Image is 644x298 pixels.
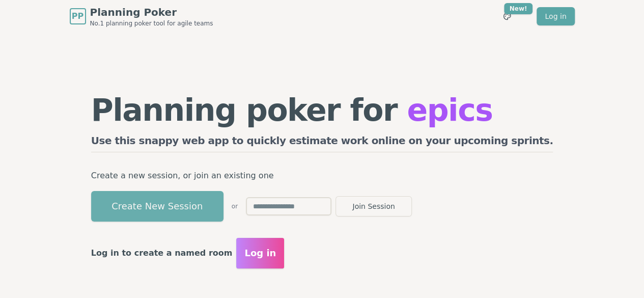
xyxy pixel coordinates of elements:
[236,238,284,268] button: Log in
[498,7,516,25] button: New!
[91,246,233,260] p: Log in to create a named room
[407,92,492,128] span: epics
[91,133,553,152] h2: Use this snappy web app to quickly estimate work online on your upcoming sprints.
[90,5,213,19] span: Planning Poker
[91,191,223,222] button: Create New Session
[72,10,83,22] span: PP
[504,3,533,14] div: New!
[90,19,213,28] span: No.1 planning poker tool for agile teams
[91,169,553,183] p: Create a new session, or join an existing one
[91,95,553,125] h1: Planning poker for
[70,5,213,28] a: PPPlanning PokerNo.1 planning poker tool for agile teams
[244,246,276,260] span: Log in
[335,196,412,216] button: Join Session
[537,7,574,25] a: Log in
[232,202,238,210] span: or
